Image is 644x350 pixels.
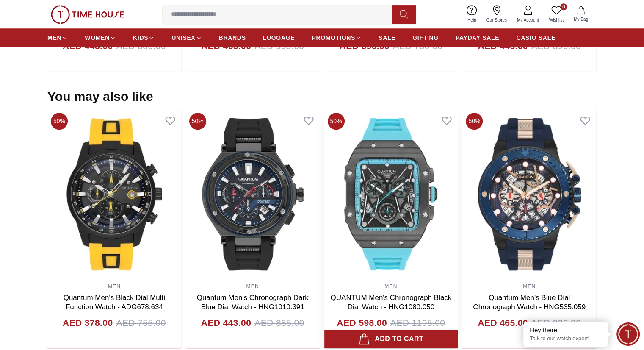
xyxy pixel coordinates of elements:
button: My Bag [569,4,593,24]
a: UNISEX [171,30,202,45]
span: 50% [189,113,206,130]
span: Our Stores [483,17,510,23]
span: BRANDS [219,33,246,42]
span: 0 [560,3,567,10]
span: UNISEX [171,33,195,42]
button: Add to cart [324,330,458,348]
a: KIDS [133,30,155,45]
a: MEN [47,30,68,45]
span: LUGGAGE [263,33,295,42]
span: AED 1195.00 [390,316,445,330]
a: PAYDAY SALE [456,30,499,45]
div: Add to cart [359,333,424,345]
span: AED 755.00 [116,316,166,330]
a: WOMEN [85,30,116,45]
span: CASIO SALE [516,33,556,42]
p: Talk to our watch expert! [530,335,602,342]
img: Quantum Men's Black Dial Multi Function Watch - ADG678.634 [47,109,181,279]
h4: AED 443.00 [201,316,251,330]
span: SALE [379,33,395,42]
img: ... [51,5,124,24]
span: AED 885.00 [254,316,304,330]
span: 50% [466,113,483,130]
a: MEN [108,283,121,289]
a: CASIO SALE [516,30,556,45]
span: Help [464,17,480,23]
span: My Bag [570,16,591,22]
span: 50% [328,113,345,130]
a: SALE [379,30,395,45]
span: Wishlist [546,17,567,23]
img: QUANTUM Men's Chronograph Black Dial Watch - HNG1080.050 [324,109,458,279]
span: GIFTING [412,33,439,42]
div: Hey there! [530,326,602,334]
a: Quantum Men's Chronograph Dark Blue Dial Watch - HNG1010.391 [197,294,309,311]
span: My Account [514,17,542,23]
a: Quantum Men's Black Dial Multi Function Watch - ADG678.634 [64,294,165,311]
span: AED 930.00 [531,316,581,330]
h4: AED 378.00 [63,316,113,330]
img: Quantum Men's Chronograph Dark Blue Dial Watch - HNG1010.391 [186,109,320,279]
a: Quantum Men's Blue Dial Chronograph Watch - HNG535.059 [473,294,586,311]
h4: AED 598.00 [337,316,387,330]
span: WOMEN [85,33,110,42]
span: PROMOTIONS [312,33,355,42]
a: LUGGAGE [263,30,295,45]
img: Quantum Men's Blue Dial Chronograph Watch - HNG535.059 [462,109,596,279]
a: BRANDS [219,30,246,45]
span: MEN [47,33,61,42]
div: Chat Widget [616,322,640,346]
a: Our Stores [481,3,512,25]
a: MEN [246,283,259,289]
span: PAYDAY SALE [456,33,499,42]
span: KIDS [133,33,148,42]
span: 50% [51,113,68,130]
h4: AED 465.00 [478,316,528,330]
a: 0Wishlist [544,3,569,25]
a: GIFTING [412,30,439,45]
a: MEN [384,283,397,289]
a: PROMOTIONS [312,30,362,45]
a: Help [462,3,481,25]
a: MEN [523,283,536,289]
a: QUANTUM Men's Chronograph Black Dial Watch - HNG1080.050 [331,294,452,311]
h2: You may also like [47,89,153,104]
